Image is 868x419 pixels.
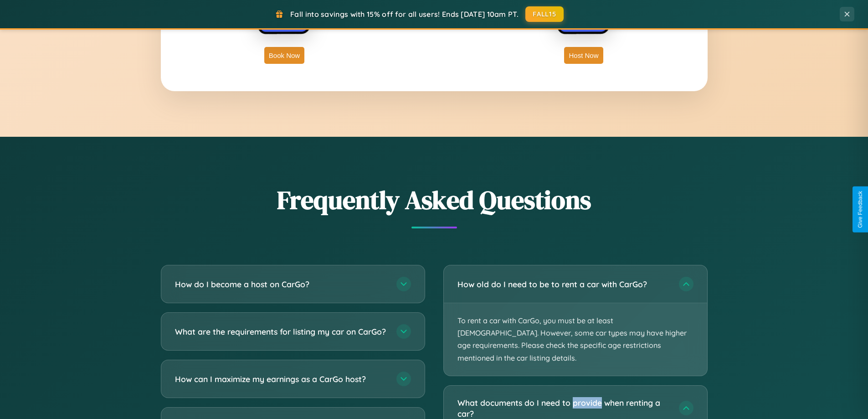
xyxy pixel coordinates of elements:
[264,47,304,64] button: Book Now
[175,373,387,385] h3: How can I maximize my earnings as a CarGo host?
[175,326,387,337] h3: What are the requirements for listing my car on CarGo?
[161,182,708,217] h2: Frequently Asked Questions
[525,6,564,22] button: FALL15
[857,191,863,228] div: Give Feedback
[457,279,670,290] h3: How old do I need to be to rent a car with CarGo?
[175,279,387,290] h3: How do I become a host on CarGo?
[290,10,519,19] span: Fall into savings with 15% off for all users! Ends [DATE] 10am PT.
[444,303,707,376] p: To rent a car with CarGo, you must be at least [DEMOGRAPHIC_DATA]. However, some car types may ha...
[564,47,603,64] button: Host Now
